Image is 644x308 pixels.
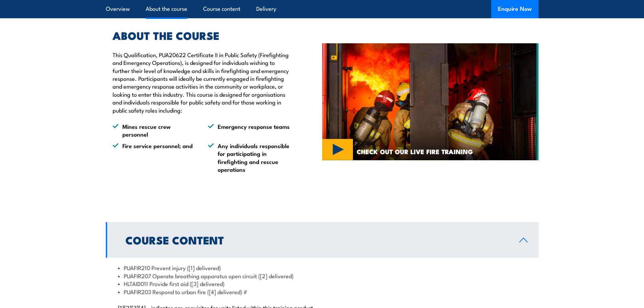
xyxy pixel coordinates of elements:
li: PUAFIR203 Respond to urban fire ([4] delivered) # [118,288,526,295]
p: This Qualification, PUA20622 Certificate II in Public Safety (Firefighting and Emergency Operatio... [113,51,291,114]
li: PUAFIR210 Prevent injury ([1] delivered) [118,264,526,271]
img: Certificate II in Public Safety (Firefighting and Emergency Operations) TRAINING [322,43,539,160]
li: HLTAID011 Provide first aid ([3] delivered) [118,280,526,287]
li: Fire service personnel; and [113,142,196,173]
h2: Course Content [125,235,508,244]
li: PUAFIR207 Operate breathing apparatus open circuit ([2] delivered) [118,272,526,280]
span: CHECK OUT OUR LIVE FIRE TRAINING [357,148,473,155]
li: Emergency response teams [208,122,291,138]
a: Course Content [106,222,539,258]
li: Mines rescue crew personnel [113,122,196,138]
li: Any individuals responsible for participating in firefighting and rescue operations [208,142,291,173]
h2: ABOUT THE COURSE [113,30,291,40]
